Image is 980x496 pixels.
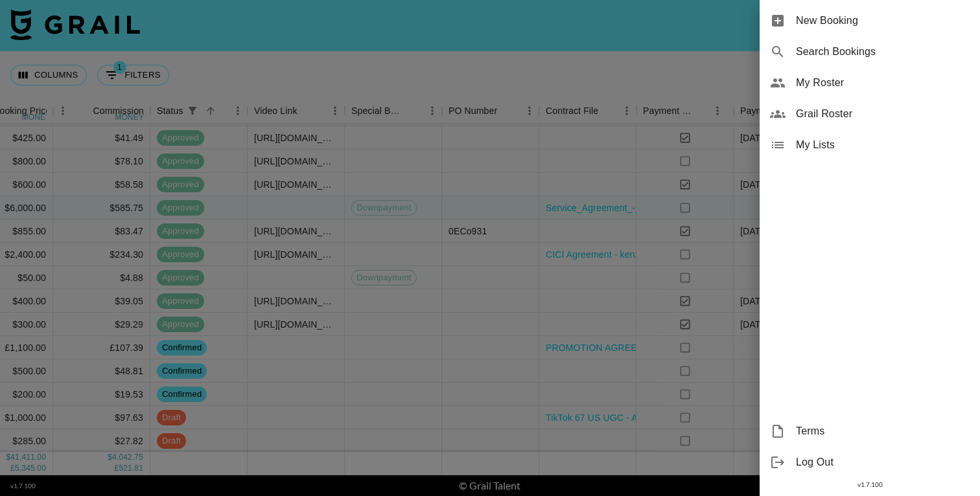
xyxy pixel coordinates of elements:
div: My Lists [760,130,980,161]
span: New Booking [796,13,970,28]
div: Terms [760,416,980,447]
span: Log Out [796,455,970,470]
div: v 1.7.100 [760,478,980,491]
span: Search Bookings [796,44,970,60]
span: Terms [796,423,970,439]
span: My Roster [796,75,970,91]
span: My Lists [796,137,970,153]
span: Grail Roster [796,106,970,122]
div: New Booking [760,5,980,36]
div: Grail Roster [760,98,980,130]
div: Search Bookings [760,36,980,67]
div: Log Out [760,447,980,478]
div: My Roster [760,67,980,98]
